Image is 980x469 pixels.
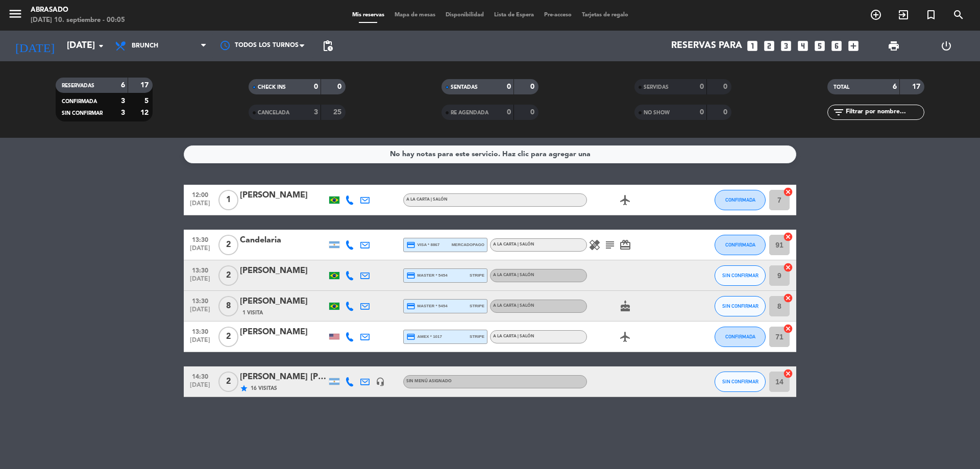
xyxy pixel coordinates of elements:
[258,110,289,115] span: CANCELADA
[62,111,103,116] span: SIN CONFIRMAR
[451,85,478,90] span: SENTADAS
[783,232,793,242] i: cancel
[834,85,849,90] span: TOTAL
[763,39,776,53] i: looks_two
[722,273,758,278] span: SIN CONFIRMAR
[218,265,238,286] span: 2
[258,85,286,90] span: CHECK INS
[406,198,448,202] span: A la carta | Salón
[539,12,577,18] span: Pre-acceso
[406,332,442,341] span: amex * 1017
[218,235,238,255] span: 2
[845,107,924,118] input: Filtrar por nombre...
[893,83,897,90] strong: 6
[783,262,793,273] i: cancel
[493,304,534,308] span: A la carta | Salón
[870,9,882,21] i: add_circle_outline
[187,382,213,393] span: [DATE]
[783,187,793,197] i: cancel
[644,85,669,90] span: SERVIDAS
[390,149,591,160] div: No hay notas para este servicio. Haz clic para agregar una
[671,41,742,51] span: Reservas para
[644,110,670,115] span: NO SHOW
[925,9,937,21] i: turned_in_not
[347,12,389,18] span: Mis reservas
[470,303,484,309] span: stripe
[240,384,248,392] i: star
[406,302,448,311] span: master * 5454
[493,334,534,338] span: A la carta | Salón
[314,83,318,90] strong: 0
[830,39,843,53] i: looks_6
[577,12,633,18] span: Tarjetas de regalo
[619,194,631,206] i: airplanemode_active
[783,293,793,303] i: cancel
[132,42,158,50] span: Brunch
[619,331,631,343] i: airplanemode_active
[121,109,125,116] strong: 3
[8,6,23,25] button: menu
[493,273,534,277] span: A la carta | Salón
[619,239,631,251] i: card_giftcard
[847,39,860,53] i: add_box
[31,15,125,26] div: [DATE] 10. septiembre - 00:05
[187,294,213,306] span: 13:30
[452,241,484,248] span: mercadopago
[240,295,327,308] div: [PERSON_NAME]
[376,377,385,386] i: headset_mic
[240,234,327,247] div: Candelaria
[406,271,448,280] span: master * 5454
[406,332,415,341] i: credit_card
[187,245,213,257] span: [DATE]
[187,370,213,382] span: 14:30
[218,190,238,210] span: 1
[187,233,213,245] span: 13:30
[451,110,488,115] span: RE AGENDADA
[715,372,766,392] button: SIN CONFIRMAR
[406,240,439,250] span: visa * 8867
[240,189,327,202] div: [PERSON_NAME]
[440,12,489,18] span: Disponibilidad
[700,109,704,116] strong: 0
[952,9,965,21] i: search
[888,40,900,52] span: print
[187,264,213,276] span: 13:30
[722,303,758,309] span: SIN CONFIRMAR
[62,83,94,88] span: RESERVADAS
[912,83,922,90] strong: 17
[187,306,213,318] span: [DATE]
[746,39,759,53] i: looks_one
[240,371,327,384] div: [PERSON_NAME] [PERSON_NAME] / Winecamp
[251,384,277,392] span: 16 Visitas
[187,337,213,349] span: [DATE]
[715,190,766,210] button: CONFIRMADA
[489,12,539,18] span: Lista de Espera
[406,379,452,383] span: Sin menú asignado
[589,239,601,251] i: healing
[333,109,344,116] strong: 25
[940,40,952,52] i: power_settings_new
[8,6,23,21] i: menu
[406,302,415,311] i: credit_card
[121,97,125,105] strong: 3
[493,242,534,246] span: A la carta | Salón
[218,327,238,347] span: 2
[337,83,344,90] strong: 0
[187,188,213,200] span: 12:00
[813,39,826,53] i: looks_5
[218,296,238,316] span: 8
[715,265,766,286] button: SIN CONFIRMAR
[470,272,484,279] span: stripe
[218,372,238,392] span: 2
[619,300,631,312] i: cake
[187,200,213,212] span: [DATE]
[779,39,793,53] i: looks_3
[715,327,766,347] button: CONFIRMADA
[920,31,972,61] div: LOG OUT
[700,83,704,90] strong: 0
[406,240,415,250] i: credit_card
[140,109,151,116] strong: 12
[897,9,910,21] i: exit_to_app
[470,333,484,340] span: stripe
[530,109,536,116] strong: 0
